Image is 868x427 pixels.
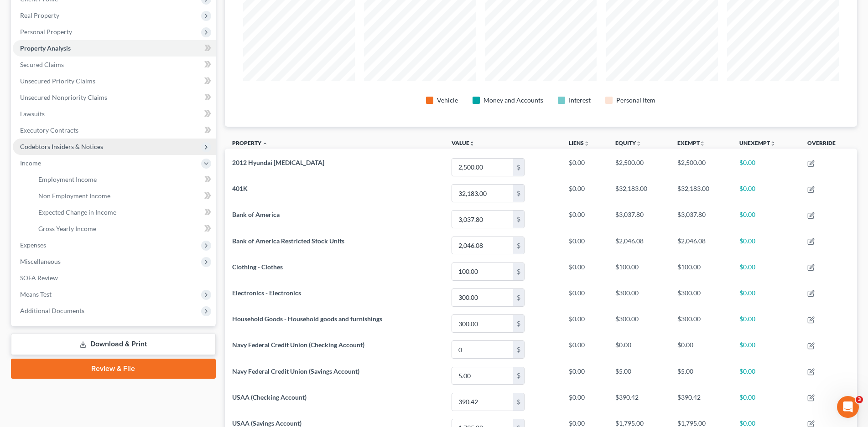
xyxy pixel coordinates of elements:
[616,96,655,105] div: Personal Item
[800,134,857,154] th: Override
[513,237,524,254] div: $
[452,211,513,228] input: 0.00
[452,289,513,306] input: 0.00
[513,393,524,411] div: $
[20,290,52,298] span: Means Test
[20,143,103,150] span: Codebtors Insiders & Notices
[732,232,800,258] td: $0.00
[20,11,59,19] span: Real Property
[677,139,705,146] a: Exemptunfold_more
[513,211,524,228] div: $
[513,367,524,385] div: $
[732,337,800,363] td: $0.00
[608,337,670,363] td: $0.00
[670,154,732,180] td: $2,500.00
[561,363,608,389] td: $0.00
[670,363,732,389] td: $5.00
[452,185,513,202] input: 0.00
[13,106,216,122] a: Lawsuits
[670,337,732,363] td: $0.00
[232,185,248,192] span: 401K
[670,206,732,232] td: $3,037.80
[452,341,513,358] input: 0.00
[20,126,78,134] span: Executory Contracts
[561,258,608,284] td: $0.00
[670,232,732,258] td: $2,046.08
[31,221,216,237] a: Gross Yearly Income
[732,180,800,206] td: $0.00
[452,159,513,176] input: 0.00
[608,154,670,180] td: $2,500.00
[232,139,268,146] a: Property expand_less
[670,284,732,310] td: $300.00
[561,337,608,363] td: $0.00
[561,284,608,310] td: $0.00
[732,363,800,389] td: $0.00
[608,310,670,336] td: $300.00
[452,393,513,411] input: 0.00
[31,204,216,221] a: Expected Change in Income
[262,141,268,146] i: expand_less
[232,367,359,375] span: Navy Federal Credit Union (Savings Account)
[561,389,608,415] td: $0.00
[31,171,216,188] a: Employment Income
[20,93,107,101] span: Unsecured Nonpriority Claims
[452,263,513,280] input: 0.00
[608,258,670,284] td: $100.00
[584,141,589,146] i: unfold_more
[11,334,216,355] a: Download & Print
[670,180,732,206] td: $32,183.00
[513,263,524,280] div: $
[770,141,775,146] i: unfold_more
[20,77,95,85] span: Unsecured Priority Claims
[732,284,800,310] td: $0.00
[13,122,216,139] a: Executory Contracts
[561,154,608,180] td: $0.00
[732,206,800,232] td: $0.00
[452,315,513,332] input: 0.00
[232,419,301,427] span: USAA (Savings Account)
[513,159,524,176] div: $
[452,237,513,254] input: 0.00
[670,310,732,336] td: $300.00
[837,396,859,418] iframe: Intercom live chat
[513,185,524,202] div: $
[561,206,608,232] td: $0.00
[38,208,116,216] span: Expected Change in Income
[38,192,110,200] span: Non Employment Income
[452,367,513,385] input: 0.00
[232,341,364,349] span: Navy Federal Credit Union (Checking Account)
[452,139,475,146] a: Valueunfold_more
[20,159,41,167] span: Income
[20,307,84,314] span: Additional Documents
[561,180,608,206] td: $0.00
[20,241,46,249] span: Expenses
[608,363,670,389] td: $5.00
[732,389,800,415] td: $0.00
[636,141,641,146] i: unfold_more
[20,257,61,265] span: Miscellaneous
[608,284,670,310] td: $300.00
[38,225,96,232] span: Gross Yearly Income
[20,110,45,118] span: Lawsuits
[232,237,344,245] span: Bank of America Restricted Stock Units
[13,89,216,106] a: Unsecured Nonpriority Claims
[11,359,216,379] a: Review & File
[232,393,307,401] span: USAA (Checking Account)
[232,315,382,323] span: Household Goods - Household goods and furnishings
[20,274,58,282] span: SOFA Review
[732,310,800,336] td: $0.00
[561,232,608,258] td: $0.00
[739,139,775,146] a: Unexemptunfold_more
[13,73,216,89] a: Unsecured Priority Claims
[13,270,216,286] a: SOFA Review
[513,315,524,332] div: $
[670,389,732,415] td: $390.42
[608,232,670,258] td: $2,046.08
[732,154,800,180] td: $0.00
[700,141,705,146] i: unfold_more
[569,96,591,105] div: Interest
[608,206,670,232] td: $3,037.80
[20,28,72,36] span: Personal Property
[608,180,670,206] td: $32,183.00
